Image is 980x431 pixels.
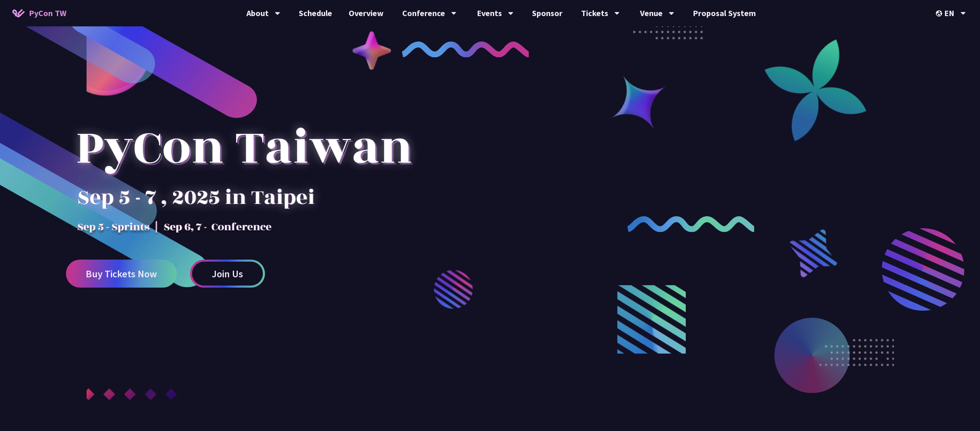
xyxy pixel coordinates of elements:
a: PyCon TW [4,3,75,23]
img: Home icon of PyCon TW 2025 [12,9,25,17]
a: Buy Tickets Now [66,260,177,288]
a: Join Us [190,260,265,288]
img: curly-2.e802c9f.png [627,216,755,232]
img: Locale Icon [936,10,944,16]
img: curly-1.ebdbada.png [402,41,529,57]
span: Join Us [212,269,243,279]
span: Buy Tickets Now [86,269,157,279]
span: PyCon TW [29,7,66,19]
